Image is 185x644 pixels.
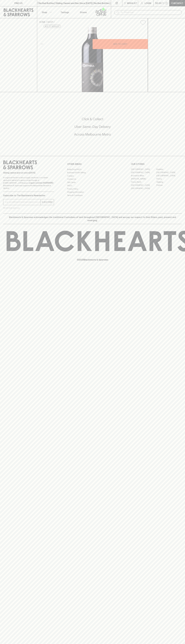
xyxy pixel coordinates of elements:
h5: Click & Collect [3,117,182,121]
a: [GEOGRAPHIC_DATA] [131,187,156,190]
button: Add to wishlist [44,25,61,28]
p: FIND US [14,2,23,5]
a: Fitzroy [156,177,182,180]
a: FAQ's [67,184,118,187]
p: Shop [42,11,47,14]
a: [GEOGRAPHIC_DATA] [131,168,156,171]
p: OUR STORES [131,162,182,166]
a: [GEOGRAPHIC_DATA] [156,171,182,174]
a: Contact Us [67,178,118,181]
p: Subscribe to The Blackhearts Newsletter [3,194,54,197]
p: Blackhearts & Sparrows acknowledges the traditional Custodians of land throughout [GEOGRAPHIC_DAT... [5,216,180,222]
button: Add to wishlist [139,19,147,26]
a: Stores [74,6,93,18]
p: ADD TO CART [113,42,127,46]
a: [GEOGRAPHIC_DATA] [131,184,156,187]
input: Try "Pinot noir" [121,10,180,15]
p: Stores [80,11,87,14]
h5: Across Melbourne Metro [3,132,182,137]
a: Brunswick West [131,174,156,177]
p: It is against the law to sell or supply alcohol to, or to obtain alcohol on behalf of a person un... [3,176,54,189]
p: $0.00 [155,2,162,5]
p: Checkout [171,2,183,5]
a: Geelong [156,180,182,184]
div: Call to action block [3,106,182,151]
button: Shop [37,6,56,18]
a: Careers [67,174,118,177]
a: Gift Cards [67,181,118,184]
a: Bottle Drop FAQ's [67,168,118,171]
p: We will never spam you [3,207,54,209]
a: Prahran [156,184,182,187]
button: SUBSCRIBE [41,199,54,205]
a: Privacy Policy [67,187,118,190]
a: Tastings [56,6,74,18]
a: Braddon [156,168,182,171]
p: SUBSCRIBE [42,200,53,204]
a: [GEOGRAPHIC_DATA] [156,174,182,177]
p: 0 [166,2,167,4]
h5: Uber Same-Day Delivery [3,125,182,129]
p: Wishlist [127,2,137,5]
p: OTHER AREAS [67,162,118,166]
a: SHOP [47,21,53,23]
p: Login [145,2,151,5]
a: Shipping Information [67,191,118,194]
p: Sibling owned and run since [DATE] [3,171,54,174]
p: Tastings [61,11,69,14]
button: ADD TO CART [93,39,148,49]
a: Terms & Conditions [67,194,118,197]
input: e.g. jane@blackheartsandsparrows.com.au [5,200,40,204]
strong: Liquor License #32064953 [29,182,53,184]
a: Fitzroy North [131,180,156,184]
img: 39052.png [37,27,148,92]
a: [GEOGRAPHIC_DATA] [131,171,156,174]
a: HOME [39,21,45,23]
a: Business & Bulk Gifting [67,171,118,174]
a: [PERSON_NAME] [131,177,156,180]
